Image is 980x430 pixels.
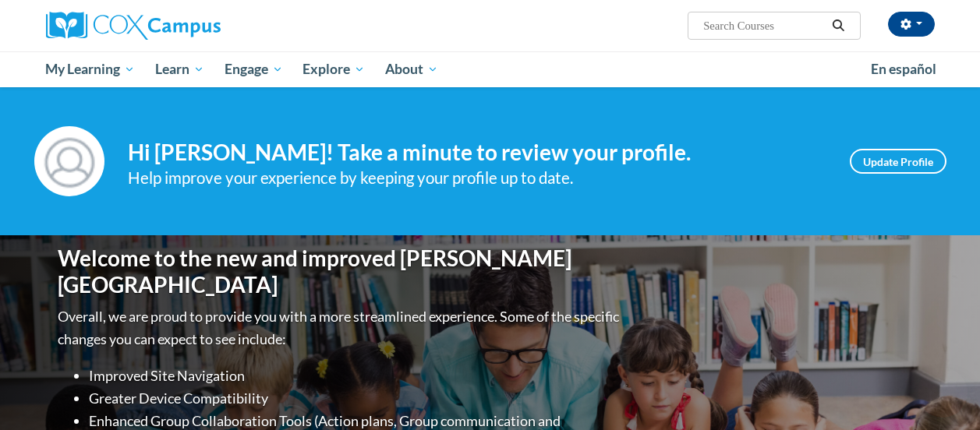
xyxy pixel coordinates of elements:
[155,60,204,79] span: Learn
[45,60,135,79] span: My Learning
[145,51,214,87] a: Learn
[128,165,826,191] div: Help improve your experience by keeping your profile up to date.
[225,60,283,79] span: Engage
[58,245,623,298] h1: Welcome to the new and improved [PERSON_NAME][GEOGRAPHIC_DATA]
[871,61,936,77] span: En español
[128,139,826,166] h4: Hi [PERSON_NAME]! Take a minute to review your profile.
[89,365,623,387] li: Improved Site Navigation
[375,51,448,87] a: About
[850,149,946,174] a: Update Profile
[89,387,623,410] li: Greater Device Compatibility
[385,60,438,79] span: About
[214,51,293,87] a: Engage
[861,53,946,86] a: En español
[34,51,946,87] div: Main menu
[58,305,623,351] p: Overall, we are proud to provide you with a more streamlined experience. Some of the specific cha...
[292,51,375,87] a: Explore
[34,126,104,196] img: Profile Image
[918,368,968,418] iframe: Button to launch messaging window
[46,12,221,40] img: Cox Campus
[826,16,850,35] button: Search
[36,51,146,87] a: My Learning
[888,12,935,37] button: Account Settings
[302,60,365,79] span: Explore
[702,16,826,35] input: Search Courses
[46,12,327,40] a: Cox Campus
